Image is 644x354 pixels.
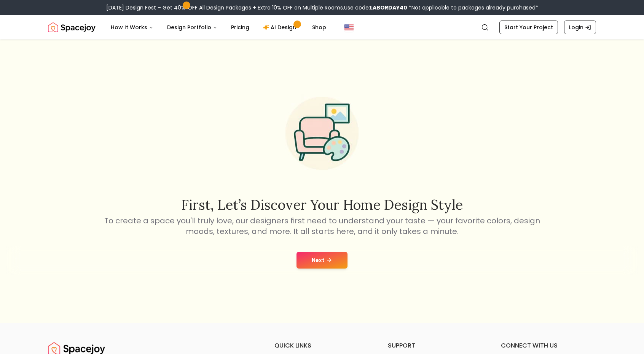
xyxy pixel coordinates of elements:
[344,23,354,32] img: United States
[273,85,371,182] img: Start Style Quiz Illustration
[48,15,596,40] nav: Global
[296,252,348,269] button: Next
[501,341,596,350] h6: connect with us
[407,4,538,11] span: *Not applicable to packages already purchased*
[225,20,255,35] a: Pricing
[48,20,96,35] a: Spacejoy
[105,20,332,35] nav: Main
[103,197,541,212] h2: First, let’s discover your home design style
[105,20,159,35] button: How It Works
[564,21,596,34] a: Login
[344,4,407,11] span: Use code:
[103,215,541,237] p: To create a space you'll truly love, our designers first need to understand your taste — your fav...
[48,20,96,35] img: Spacejoy Logo
[274,341,370,350] h6: quick links
[499,21,558,34] a: Start Your Project
[370,4,407,11] b: LABORDAY40
[161,20,223,35] button: Design Portfolio
[106,4,538,11] div: [DATE] Design Fest – Get 40% OFF All Design Packages + Extra 10% OFF on Multiple Rooms.
[306,20,332,35] a: Shop
[388,341,483,350] h6: support
[257,20,304,35] a: AI Design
